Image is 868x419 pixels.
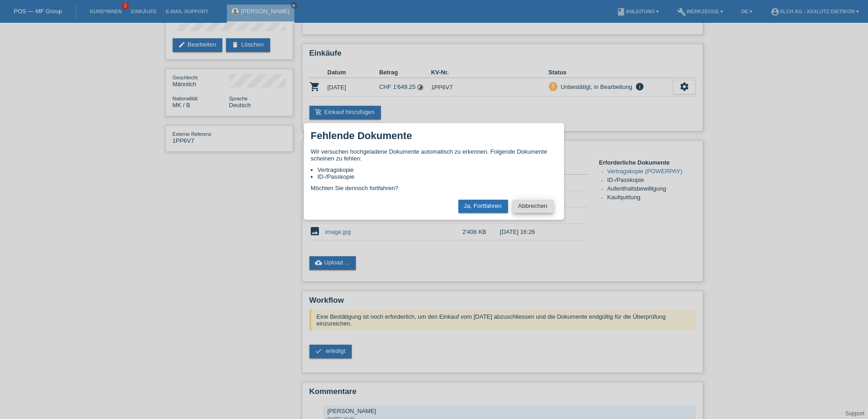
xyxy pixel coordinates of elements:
[513,200,554,213] button: Abbrechen
[318,173,558,180] li: ID-/Passkopie
[318,166,558,173] li: Vertragskopie
[458,200,508,213] button: Ja, Fortfahren
[311,130,412,141] h1: Fehlende Dokumente
[311,148,558,191] div: Wir versuchen hochgeladene Dokumente automatisch zu erkennen. Folgende Dokumente scheinen zu fehl...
